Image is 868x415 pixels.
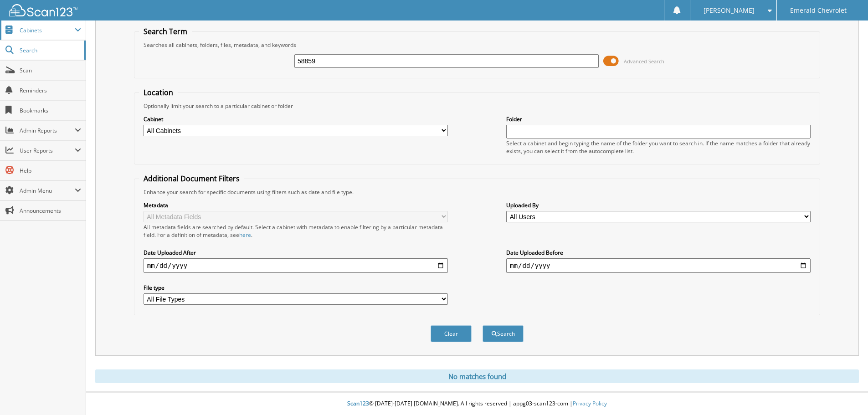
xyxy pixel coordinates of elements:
[506,258,811,273] input: end
[144,284,448,292] label: File type
[431,325,472,342] button: Clear
[139,174,244,184] legend: Additional Document Filters
[20,26,75,34] span: Cabinets
[483,325,524,342] button: Search
[86,393,868,415] div: © [DATE]-[DATE] [DOMAIN_NAME]. All rights reserved | appg03-scan123-com |
[144,258,448,273] input: start
[20,107,81,114] span: Bookmarks
[20,147,75,154] span: User Reports
[20,87,81,94] span: Reminders
[20,127,75,134] span: Admin Reports
[822,371,868,415] iframe: Chat Widget
[144,223,448,239] div: All metadata fields are searched by default. Select a cabinet with metadata to enable filtering b...
[573,400,607,407] a: Privacy Policy
[95,369,859,383] div: No matches found
[239,231,251,239] a: here
[20,207,81,215] span: Announcements
[139,87,178,97] legend: Location
[139,188,815,196] div: Enhance your search for specific documents using filters such as date and file type.
[9,4,77,16] img: scan123-logo-white.svg
[144,249,448,256] label: Date Uploaded After
[144,115,448,123] label: Cabinet
[139,26,192,36] legend: Search Term
[20,46,80,54] span: Search
[506,201,811,209] label: Uploaded By
[20,67,81,74] span: Scan
[506,249,811,256] label: Date Uploaded Before
[506,139,811,155] div: Select a cabinet and begin typing the name of the folder you want to search in. If the name match...
[139,102,815,110] div: Optionally limit your search to a particular cabinet or folder
[20,167,81,174] span: Help
[624,58,664,65] span: Advanced Search
[506,115,811,123] label: Folder
[20,187,75,195] span: Admin Menu
[139,41,815,49] div: Searches all cabinets, folders, files, metadata, and keywords
[347,400,369,407] span: Scan123
[704,8,755,13] span: [PERSON_NAME]
[790,8,847,13] span: Emerald Chevrolet
[144,201,448,209] label: Metadata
